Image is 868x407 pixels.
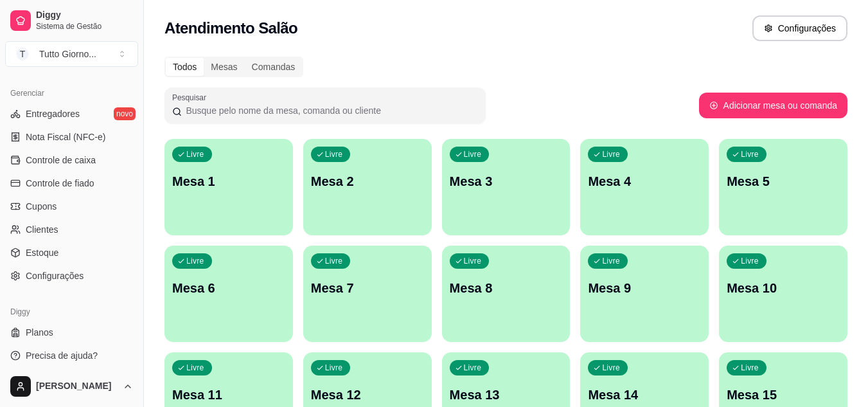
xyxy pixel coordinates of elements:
button: LivreMesa 7 [303,246,432,342]
p: Livre [325,149,343,159]
div: Todos [166,58,204,76]
button: LivreMesa 6 [164,246,293,342]
span: Cupons [26,200,57,213]
p: Mesa 9 [588,279,701,297]
button: LivreMesa 1 [164,139,293,235]
span: Estoque [26,246,58,259]
button: LivreMesa 3 [442,139,571,235]
a: Nota Fiscal (NFC-e) [5,127,138,147]
button: LivreMesa 10 [719,246,847,342]
a: Precisa de ajuda? [5,345,138,366]
span: Precisa de ajuda? [26,349,98,362]
p: Livre [186,363,204,373]
p: Mesa 5 [727,172,840,190]
p: Livre [464,363,482,373]
span: Configurações [26,269,84,282]
p: Livre [186,149,204,159]
a: Cupons [5,196,138,217]
p: Mesa 7 [311,279,424,297]
a: Estoque [5,242,138,263]
p: Mesa 8 [450,279,563,297]
a: Entregadoresnovo [5,104,138,124]
a: Controle de fiado [5,173,138,194]
label: Pesquisar [172,92,211,103]
a: Clientes [5,219,138,240]
div: Diggy [5,302,138,322]
p: Mesa 2 [311,172,424,190]
div: Gerenciar [5,83,138,104]
button: [PERSON_NAME] [5,371,138,402]
p: Mesa 6 [172,279,285,297]
span: Diggy [36,10,133,21]
button: Configurações [752,15,847,41]
p: Livre [186,256,204,266]
button: LivreMesa 4 [580,139,709,235]
div: Mesas [204,58,244,76]
p: Livre [741,363,759,373]
p: Livre [464,256,482,266]
a: Planos [5,322,138,343]
span: Controle de caixa [26,154,96,167]
div: Comandas [245,58,303,76]
span: Planos [26,326,53,339]
p: Mesa 12 [311,386,424,404]
a: Configurações [5,266,138,286]
p: Livre [325,256,343,266]
p: Mesa 14 [588,386,701,404]
h2: Atendimento Salão [164,18,297,39]
p: Mesa 3 [450,172,563,190]
p: Mesa 4 [588,172,701,190]
span: [PERSON_NAME] [36,381,118,392]
div: Tutto Giorno ... [39,48,96,60]
input: Pesquisar [182,104,478,117]
a: DiggySistema de Gestão [5,5,138,36]
p: Livre [602,256,620,266]
p: Livre [602,149,620,159]
button: LivreMesa 2 [303,139,432,235]
span: Entregadores [26,107,80,120]
p: Livre [464,149,482,159]
span: Nota Fiscal (NFC-e) [26,131,105,143]
p: Livre [741,149,759,159]
p: Mesa 11 [172,386,285,404]
p: Mesa 15 [727,386,840,404]
button: LivreMesa 5 [719,139,847,235]
p: Livre [741,256,759,266]
button: Select a team [5,41,138,67]
span: Sistema de Gestão [36,21,133,32]
p: Livre [602,363,620,373]
a: Controle de caixa [5,150,138,170]
p: Mesa 1 [172,172,285,190]
p: Mesa 10 [727,279,840,297]
span: Clientes [26,223,58,236]
p: Livre [325,363,343,373]
button: Adicionar mesa ou comanda [699,93,847,118]
button: LivreMesa 8 [442,246,571,342]
span: Controle de fiado [26,177,94,190]
p: Mesa 13 [450,386,563,404]
button: LivreMesa 9 [580,246,709,342]
span: T [16,48,29,60]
